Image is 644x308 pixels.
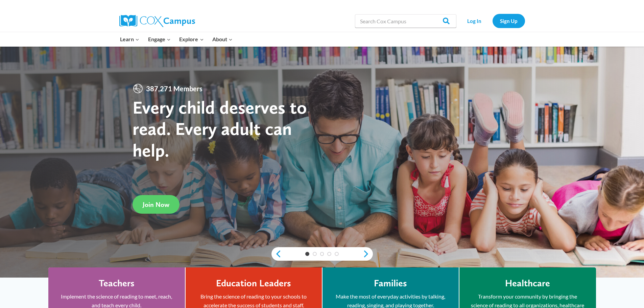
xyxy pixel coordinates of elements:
[460,14,489,28] a: Log In
[313,252,317,256] a: 2
[133,96,307,161] strong: Every child deserves to read. Every adult can help.
[271,250,282,258] a: previous
[148,35,171,44] span: Engage
[271,247,373,261] div: content slider buttons
[374,278,407,289] h4: Families
[133,195,180,214] a: Join Now
[216,278,291,289] h4: Education Leaders
[335,252,339,256] a: 5
[119,15,195,27] img: Cox Campus
[120,35,139,44] span: Learn
[493,14,525,28] a: Sign Up
[179,35,204,44] span: Explore
[460,14,525,28] nav: Secondary Navigation
[363,250,373,258] a: next
[355,14,456,28] input: Search Cox Campus
[212,35,233,44] span: About
[505,278,550,289] h4: Healthcare
[305,252,309,256] a: 1
[116,32,237,46] nav: Primary Navigation
[99,278,135,289] h4: Teachers
[320,252,324,256] a: 3
[327,252,331,256] a: 4
[143,83,205,94] span: 387,271 Members
[143,200,169,209] span: Join Now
